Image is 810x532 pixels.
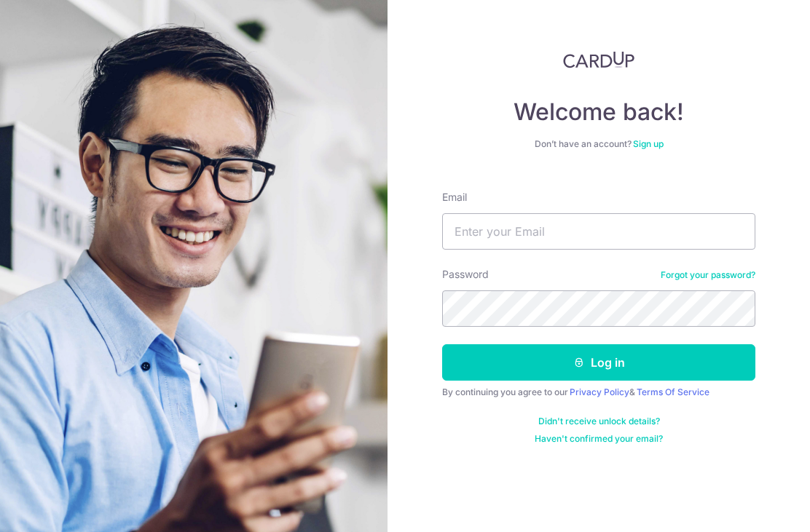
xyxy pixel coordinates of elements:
[535,433,663,445] a: Haven't confirmed your email?
[637,386,709,397] a: Terms Of Service
[442,267,489,282] label: Password
[563,51,634,68] img: CardUp Logo
[442,190,467,205] label: Email
[442,213,755,250] input: Enter your Email
[442,138,755,150] div: Don’t have an account?
[442,386,755,398] div: By continuing you agree to our &
[442,344,755,381] button: Log in
[661,269,755,281] a: Forgot your password?
[633,138,664,149] a: Sign up
[442,98,755,127] h4: Welcome back!
[538,416,660,427] a: Didn't receive unlock details?
[570,386,629,397] a: Privacy Policy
